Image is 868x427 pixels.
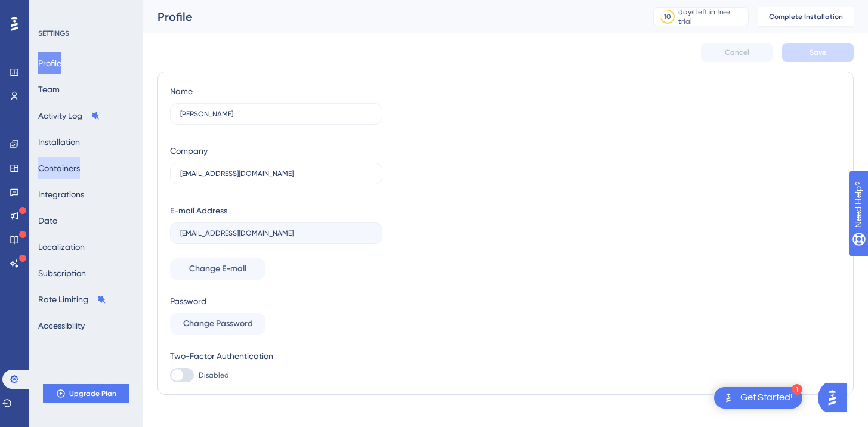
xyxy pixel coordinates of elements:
[38,315,85,336] button: Accessibility
[721,391,736,405] img: launcher-image-alternative-text
[170,203,227,218] div: E-mail Address
[170,144,208,158] div: Company
[170,258,265,280] button: Change E-mail
[180,229,372,237] input: E-mail Address
[38,262,86,284] button: Subscription
[725,48,749,57] span: Cancel
[38,210,58,231] button: Data
[38,131,80,153] button: Installation
[38,184,84,205] button: Integrations
[43,384,129,403] button: Upgrade Plan
[180,110,372,118] input: Name Surname
[38,79,60,100] button: Team
[38,289,106,310] button: Rate Limiting
[758,7,854,26] button: Complete Installation
[199,370,229,380] span: Disabled
[28,3,75,17] span: Need Help?
[69,389,116,398] span: Upgrade Plan
[38,29,135,38] div: SETTINGS
[701,43,773,62] button: Cancel
[38,157,80,179] button: Containers
[189,262,246,276] span: Change E-mail
[38,236,85,258] button: Localization
[170,294,382,308] div: Password
[792,384,802,395] div: 1
[183,317,253,331] span: Change Password
[157,8,623,25] div: Profile
[170,84,193,98] div: Name
[782,43,854,62] button: Save
[664,12,671,21] div: 10
[810,48,826,57] span: Save
[740,391,793,404] div: Get Started!
[180,169,372,178] input: Company Name
[678,7,745,26] div: days left in free trial
[38,52,61,74] button: Profile
[714,387,802,409] div: Open Get Started! checklist, remaining modules: 1
[170,313,265,335] button: Change Password
[769,12,843,21] span: Complete Installation
[170,349,382,363] div: Two-Factor Authentication
[38,105,100,126] button: Activity Log
[818,380,854,416] iframe: UserGuiding AI Assistant Launcher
